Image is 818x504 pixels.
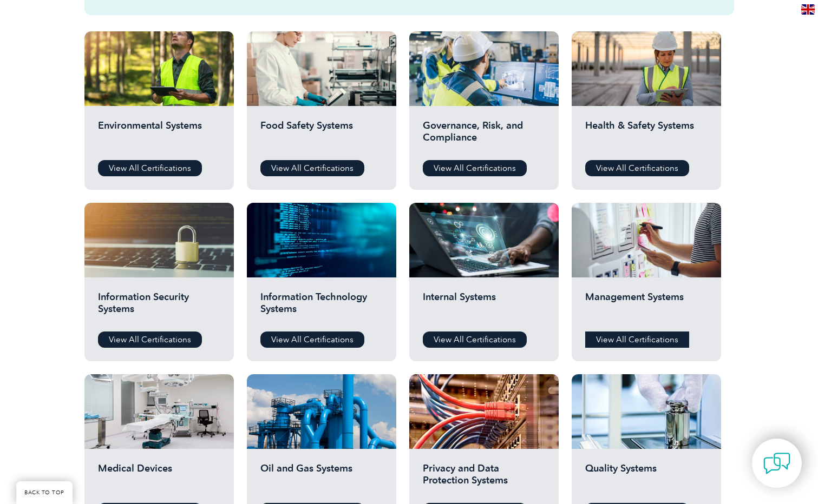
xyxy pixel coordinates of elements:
h2: Oil and Gas Systems [260,462,383,495]
h2: Information Security Systems [98,291,220,323]
a: View All Certifications [585,331,689,348]
h2: Privacy and Data Protection Systems [423,462,545,495]
a: View All Certifications [260,160,364,176]
h2: Management Systems [585,291,708,323]
a: View All Certifications [98,331,202,348]
a: View All Certifications [260,331,364,348]
a: View All Certifications [423,160,527,176]
h2: Medical Devices [98,462,220,495]
h2: Governance, Risk, and Compliance [423,120,545,152]
a: View All Certifications [98,160,202,176]
img: en [801,4,815,15]
a: BACK TO TOP [16,481,73,504]
h2: Internal Systems [423,291,545,323]
a: View All Certifications [423,331,527,348]
h2: Environmental Systems [98,120,220,152]
h2: Quality Systems [585,462,708,495]
img: contact-chat.png [763,450,790,477]
h2: Food Safety Systems [260,120,383,152]
h2: Information Technology Systems [260,291,383,323]
a: View All Certifications [585,160,689,176]
h2: Health & Safety Systems [585,120,708,152]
